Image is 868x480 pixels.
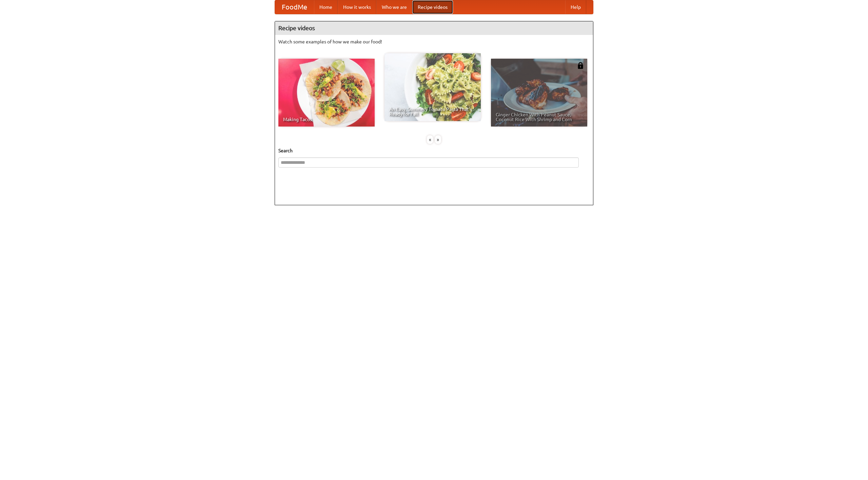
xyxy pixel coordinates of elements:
p: Watch some examples of how we make our food! [278,38,590,45]
h5: Search [278,147,590,154]
span: Making Tacos [283,117,370,122]
a: How it works [338,0,376,14]
a: Recipe videos [412,0,453,14]
a: FoodMe [275,0,314,14]
a: An Easy, Summery Tomato Pasta That's Ready for Fall [384,53,481,121]
a: Home [314,0,338,14]
div: » [435,135,441,144]
a: Who we are [376,0,412,14]
img: 483408.png [577,62,584,69]
span: An Easy, Summery Tomato Pasta That's Ready for Fall [389,107,476,116]
h4: Recipe videos [275,21,593,35]
a: Help [565,0,586,14]
a: Making Tacos [278,59,375,127]
div: « [427,135,433,144]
